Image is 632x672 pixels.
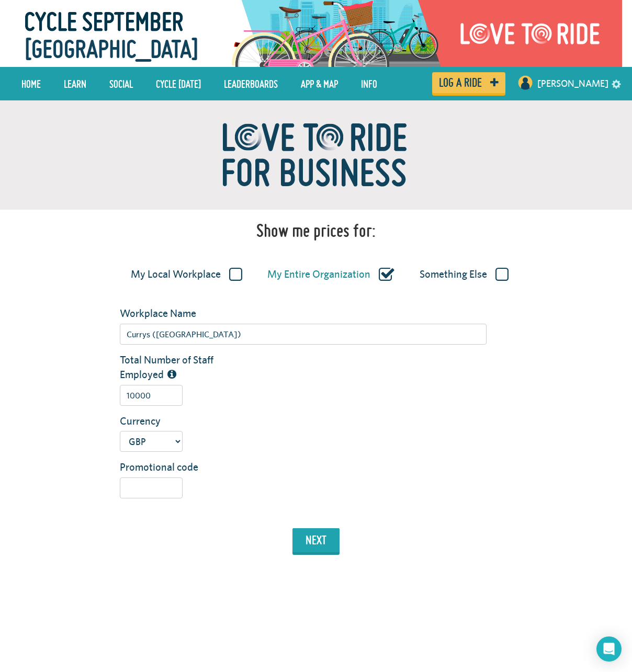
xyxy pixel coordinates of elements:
span: Log a ride [439,78,482,87]
img: User profile image [517,74,534,91]
label: Workplace Name [112,306,240,321]
a: Log a ride [432,72,505,93]
a: Leaderboards [216,71,286,97]
label: Promotional code [112,460,240,475]
a: Home [14,71,49,97]
label: My Entire Organization [267,268,394,281]
img: ltr_for_biz-e6001c5fe4d5a622ce57f6846a52a92b55b8f49da94d543b329e0189dcabf444.png [185,100,447,210]
label: Total Number of Staff Employed [112,352,240,382]
h1: Show me prices for: [256,220,376,241]
span: [GEOGRAPHIC_DATA] [25,30,198,69]
label: My Local Workplace [131,268,242,281]
div: Open Intercom Messenger [596,636,622,662]
label: Currency [112,414,240,429]
a: Info [353,71,385,97]
a: LEARN [56,71,94,97]
button: next [292,528,340,552]
a: Cycle [DATE] [148,71,209,97]
a: [PERSON_NAME] [537,71,608,96]
i: The total number of people employed by this organization/workplace, including part time staff. [167,369,176,380]
a: Social [101,71,141,97]
a: settings drop down toggle [612,78,621,88]
label: Something Else [420,268,509,281]
a: App & Map [293,71,346,97]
